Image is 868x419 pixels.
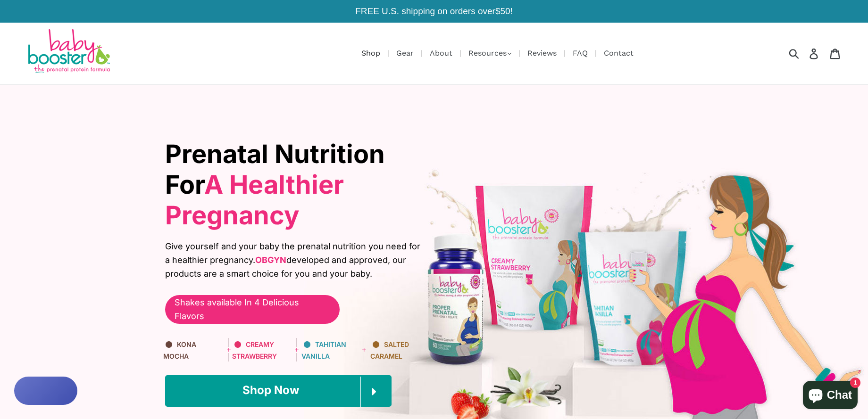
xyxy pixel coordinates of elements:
[165,139,385,230] span: Prenatal Nutrition For
[255,255,286,265] b: OBGYN
[523,47,561,59] a: Reviews
[165,375,392,406] a: Shop Now
[301,340,346,360] span: Tahitian Vanilla
[26,29,111,75] img: Baby Booster Prenatal Protein Supplements
[500,6,510,16] span: 50
[165,169,344,230] span: A Healthier Pregnancy
[163,340,196,360] span: KONA Mocha
[568,47,593,59] a: FAQ
[464,46,516,60] button: Resources
[599,47,638,59] a: Contact
[242,383,299,397] span: Shop Now
[370,340,409,360] span: Salted Caramel
[232,340,277,360] span: Creamy Strawberry
[800,381,860,411] inbox-online-store-chat: Shopify online store chat
[495,6,501,16] span: $
[14,377,77,405] button: Rewards
[165,240,427,280] span: Give yourself and your baby the prenatal nutrition you need for a healthier pregnancy. developed ...
[392,47,418,59] a: Gear
[425,47,457,59] a: About
[792,43,818,64] input: Search
[357,47,385,59] a: Shop
[175,296,330,323] span: Shakes available In 4 Delicious Flavors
